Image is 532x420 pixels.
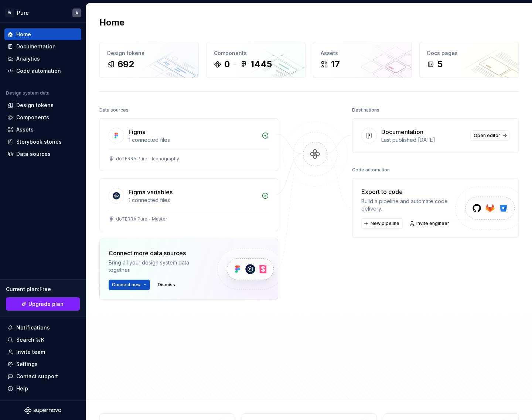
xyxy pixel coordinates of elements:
div: 17 [331,58,340,70]
a: Components01445 [206,42,306,78]
a: Analytics [4,53,81,65]
a: Design tokens692 [99,42,199,78]
span: New pipeline [371,221,399,226]
div: Invite team [16,348,45,356]
div: Settings [16,361,38,368]
div: Data sources [99,105,129,115]
a: Upgrade plan [6,297,80,311]
div: Code automation [16,67,61,75]
div: Contact support [16,373,58,380]
a: Storybook stories [4,136,81,148]
a: Invite team [4,346,81,358]
span: Open editor [474,133,500,139]
span: Invite engineer [416,221,449,226]
div: Search ⌘K [16,336,44,344]
a: Invite engineer [407,218,453,229]
div: Connect more data sources [109,249,205,257]
div: Analytics [16,55,40,62]
div: Assets [16,126,34,133]
a: Figma variables1 connected filesdoTERRA Pure - Master [99,178,278,231]
div: Documentation [381,127,423,136]
div: Documentation [16,43,56,50]
span: Connect new [112,282,141,288]
div: Figma variables [129,188,173,197]
div: Storybook stories [16,138,62,146]
a: Data sources [4,148,81,160]
a: Figma1 connected filesdoTERRA Pure - Iconography [99,118,278,171]
div: Design tokens [16,102,54,109]
div: Design tokens [107,49,191,57]
div: Figma [129,127,146,136]
a: Docs pages5 [419,42,519,78]
button: Help [4,383,81,395]
div: 1 connected files [129,136,257,144]
a: Settings [4,358,81,370]
div: Current plan : Free [6,286,80,293]
a: Code automation [4,65,81,77]
div: Components [214,49,298,57]
div: doTERRA Pure - Iconography [116,156,179,162]
div: Help [16,385,28,392]
a: Assets17 [313,42,412,78]
div: Components [16,114,49,121]
div: Bring all your design system data together. [109,259,205,274]
div: 692 [117,58,134,70]
div: A [75,10,78,16]
button: Notifications [4,322,81,334]
div: Assets [321,49,405,57]
div: doTERRA Pure - Master [116,216,167,222]
div: Docs pages [427,49,511,57]
div: W [5,8,14,17]
div: Export to code [361,187,455,196]
span: Upgrade plan [28,300,64,308]
div: 0 [224,58,230,70]
div: Data sources [16,150,51,158]
a: Home [4,28,81,40]
button: Connect new [109,280,150,290]
div: Home [16,31,31,38]
button: Dismiss [154,280,178,290]
div: Code automation [352,165,390,175]
div: 5 [437,58,443,70]
div: 1445 [250,58,272,70]
a: Documentation [4,41,81,52]
a: Design tokens [4,99,81,111]
a: Open editor [470,130,509,141]
h2: Home [99,17,125,28]
div: Pure [17,9,29,17]
div: Destinations [352,105,379,115]
div: Notifications [16,324,50,331]
div: Design system data [6,90,50,96]
svg: Supernova Logo [24,407,61,414]
span: Dismiss [158,282,175,288]
div: Last published [DATE] [381,136,466,144]
button: Contact support [4,371,81,382]
div: 1 connected files [129,197,257,204]
a: Assets [4,124,81,136]
button: WPureA [1,5,84,21]
div: Build a pipeline and automate code delivery. [361,198,455,212]
button: New pipeline [361,218,403,229]
a: Components [4,112,81,123]
button: Search ⌘K [4,334,81,346]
